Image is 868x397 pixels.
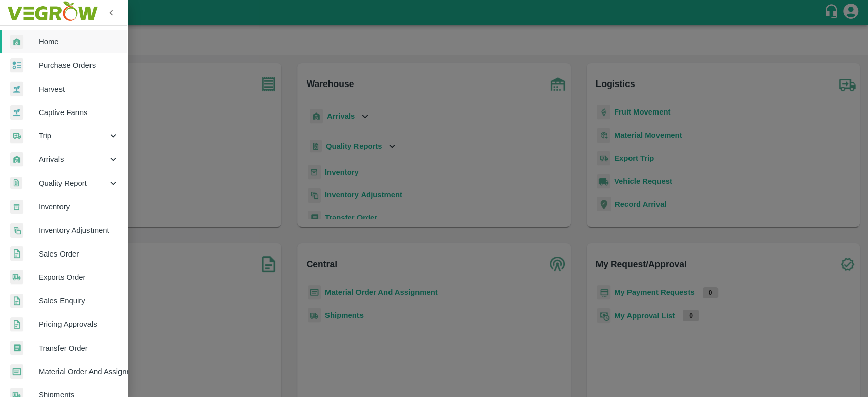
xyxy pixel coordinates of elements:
[10,270,23,285] img: shipments
[10,246,23,261] img: sales
[39,272,119,283] span: Exports Order
[39,295,119,306] span: Sales Enquiry
[10,223,23,238] img: inventory
[39,83,119,95] span: Harvest
[39,366,119,377] span: Material Order And Assignment
[10,177,22,189] img: qualityReport
[39,36,119,47] span: Home
[10,35,23,49] img: whArrival
[39,107,119,118] span: Captive Farms
[10,341,23,355] img: whTransfer
[39,60,119,71] span: Purchase Orders
[10,129,23,144] img: delivery
[10,81,23,97] img: harvest
[10,105,23,120] img: harvest
[10,152,23,167] img: whArrival
[39,224,119,236] span: Inventory Adjustment
[10,58,23,73] img: reciept
[39,201,119,212] span: Inventory
[10,317,23,332] img: sales
[10,294,23,308] img: sales
[10,364,23,379] img: centralMaterial
[39,319,119,330] span: Pricing Approvals
[10,200,23,214] img: whInventory
[39,248,119,260] span: Sales Order
[39,130,108,141] span: Trip
[39,343,119,354] span: Transfer Order
[39,178,108,189] span: Quality Report
[39,154,108,165] span: Arrivals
